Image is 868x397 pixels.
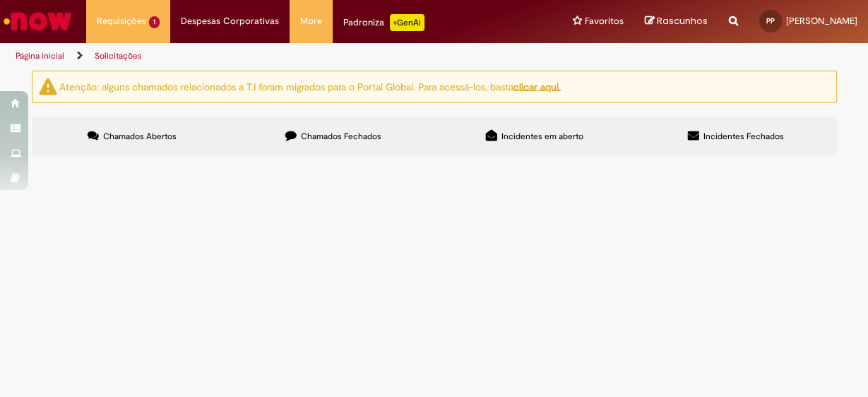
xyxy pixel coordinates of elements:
[513,80,561,93] a: clicar aqui.
[1,7,74,35] img: ServiceNow
[585,14,624,28] span: Favoritos
[11,43,568,69] ul: Trilhas de página
[300,14,322,28] span: More
[390,14,424,31] p: +GenAi
[16,50,64,61] a: Página inicial
[97,14,146,28] span: Requisições
[501,131,583,142] span: Incidentes em aberto
[59,80,561,93] ng-bind-html: Atenção: alguns chamados relacionados a T.I foram migrados para o Portal Global. Para acessá-los,...
[301,131,381,142] span: Chamados Fechados
[766,16,775,25] span: PP
[103,131,177,142] span: Chamados Abertos
[149,16,160,28] span: 1
[95,50,142,61] a: Solicitações
[181,14,279,28] span: Despesas Corporativas
[645,15,708,28] a: Rascunhos
[786,15,857,27] span: [PERSON_NAME]
[703,131,784,142] span: Incidentes Fechados
[657,14,708,28] span: Rascunhos
[343,14,424,31] div: Padroniza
